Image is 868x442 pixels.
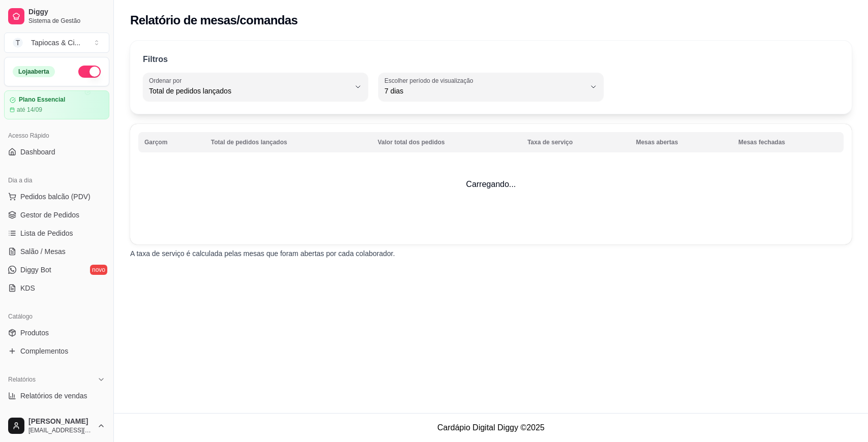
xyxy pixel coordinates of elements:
label: Escolher período de visualização [384,76,476,85]
a: Produtos [4,325,109,341]
div: Loja aberta [13,66,55,77]
span: Lista de Pedidos [20,228,73,238]
span: [PERSON_NAME] [28,417,93,426]
div: Dia a dia [4,172,109,188]
div: Acesso Rápido [4,128,109,144]
a: Relatórios de vendas [4,388,109,404]
a: Gestor de Pedidos [4,207,109,223]
a: Salão / Mesas [4,243,109,260]
article: até 14/09 [17,106,42,114]
span: Salão / Mesas [20,246,66,257]
button: Pedidos balcão (PDV) [4,188,109,205]
span: Gestor de Pedidos [20,210,79,220]
a: Plano Essencialaté 14/09 [4,90,109,119]
footer: Cardápio Digital Diggy © 2025 [114,413,868,442]
span: Diggy Bot [20,265,51,275]
h2: Relatório de mesas/comandas [130,12,297,28]
td: Carregando... [130,124,852,244]
button: Alterar Status [78,66,101,78]
span: Produtos [20,328,49,338]
a: KDS [4,280,109,296]
span: Sistema de Gestão [28,17,105,25]
span: Relatórios de vendas [20,391,87,401]
span: Complementos [20,346,68,356]
span: 7 dias [384,86,585,96]
span: Diggy [28,8,105,17]
article: Plano Essencial [19,96,65,104]
span: Dashboard [20,147,55,157]
div: Catálogo [4,308,109,325]
span: KDS [20,283,35,293]
p: A taxa de serviço é calculada pelas mesas que foram abertas por cada colaborador. [130,248,852,259]
div: Tapiocas & Ci ... [31,38,80,48]
a: Dashboard [4,144,109,160]
p: Filtros [143,53,168,66]
button: Escolher período de visualização7 dias [378,73,604,101]
button: Ordenar porTotal de pedidos lançados [143,73,368,101]
a: Relatório de clientes [4,406,109,422]
button: [PERSON_NAME][EMAIL_ADDRESS][DOMAIN_NAME] [4,414,109,438]
span: Relatórios [8,375,36,384]
span: Total de pedidos lançados [149,86,350,96]
a: Lista de Pedidos [4,225,109,241]
button: Select a team [4,33,109,53]
label: Ordenar por [149,76,185,85]
a: Complementos [4,343,109,359]
span: Pedidos balcão (PDV) [20,192,91,202]
a: DiggySistema de Gestão [4,4,109,28]
span: [EMAIL_ADDRESS][DOMAIN_NAME] [28,426,93,434]
a: Diggy Botnovo [4,262,109,278]
span: Relatório de clientes [20,409,85,419]
span: T [13,38,23,48]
